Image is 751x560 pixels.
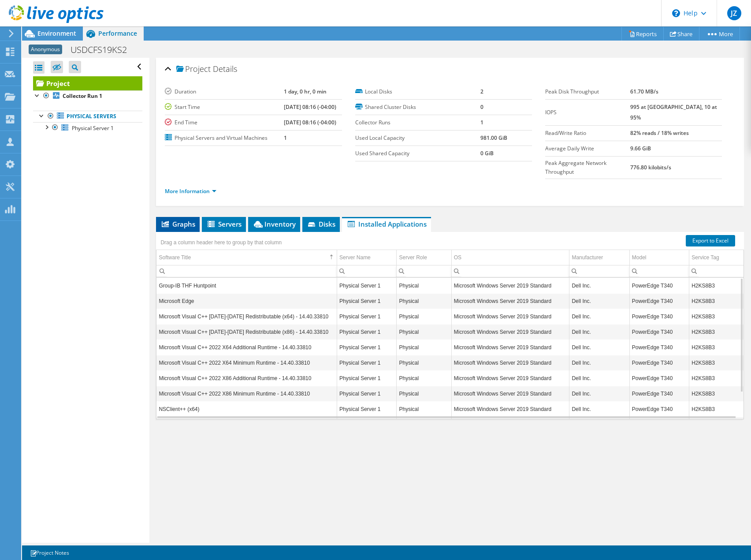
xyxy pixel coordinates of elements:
[692,252,719,263] div: Service Tag
[480,119,483,126] b: 1
[629,401,689,417] td: Column Model, Value PowerEdge T340
[165,103,283,112] label: Start Time
[451,278,569,293] td: Column OS, Value Microsoft Windows Server 2019 Standard
[569,340,629,355] td: Column Manufacturer, Value Dell Inc.
[630,103,717,121] b: 995 at [GEOGRAPHIC_DATA], 10 at 95%
[629,293,689,309] td: Column Model, Value PowerEdge T340
[629,309,689,324] td: Column Model, Value PowerEdge T340
[569,370,629,386] td: Column Manufacturer, Value Dell Inc.
[397,370,451,386] td: Column Server Role, Value Physical
[156,250,337,265] td: Software Title Column
[689,340,744,355] td: Column Service Tag, Value H2KS8B3
[29,45,62,54] span: Anonymous
[689,250,744,265] td: Service Tag Column
[337,278,397,293] td: Column Server Name, Value Physical Server 1
[454,252,461,263] div: OS
[569,309,629,324] td: Column Manufacturer, Value Dell Inc.
[156,401,337,417] td: Column Software Title, Value NSClient++ (x64)
[165,87,283,96] label: Duration
[159,252,191,263] div: Software Title
[569,324,629,340] td: Column Manufacturer, Value Dell Inc.
[451,386,569,401] td: Column OS, Value Microsoft Windows Server 2019 Standard
[689,401,744,417] td: Column Service Tag, Value H2KS8B3
[630,88,658,95] b: 61.70 MB/s
[397,265,451,277] td: Column Server Role, Filter cell
[397,401,451,417] td: Column Server Role, Value Physical
[284,134,287,142] b: 1
[689,324,744,340] td: Column Service Tag, Value H2KS8B3
[33,122,142,134] a: Physical Server 1
[397,324,451,340] td: Column Server Role, Value Physical
[397,340,451,355] td: Column Server Role, Value Physical
[629,250,689,265] td: Model Column
[337,309,397,324] td: Column Server Name, Value Physical Server 1
[545,87,630,96] label: Peak Disk Throughput
[397,293,451,309] td: Column Server Role, Value Physical
[156,355,337,370] td: Column Software Title, Value Microsoft Visual C++ 2022 X64 Minimum Runtime - 14.40.33810
[337,324,397,340] td: Column Server Name, Value Physical Server 1
[569,278,629,293] td: Column Manufacturer, Value Dell Inc.
[284,88,327,95] b: 1 day, 0 hr, 0 min
[686,235,735,246] a: Export to Excel
[689,355,744,370] td: Column Service Tag, Value H2KS8B3
[699,27,740,41] a: More
[160,220,195,228] span: Graphs
[156,386,337,401] td: Column Software Title, Value Microsoft Visual C++ 2022 X86 Minimum Runtime - 14.40.33810
[451,250,569,265] td: OS Column
[672,9,680,17] svg: \n
[451,309,569,324] td: Column OS, Value Microsoft Windows Server 2019 Standard
[284,119,336,126] b: [DATE] 08:16 (-04:00)
[480,88,483,95] b: 2
[569,250,629,265] td: Manufacturer Column
[397,278,451,293] td: Column Server Role, Value Physical
[689,370,744,386] td: Column Service Tag, Value H2KS8B3
[156,278,337,293] td: Column Software Title, Value Group-IB THF Huntpoint
[663,27,699,41] a: Share
[630,145,651,152] b: 9.66 GiB
[339,252,371,263] div: Server Name
[689,265,744,277] td: Column Service Tag, Filter cell
[397,355,451,370] td: Column Server Role, Value Physical
[355,118,480,127] label: Collector Runs
[67,45,141,55] h1: USDCFS19KS2
[355,103,480,112] label: Shared Cluster Disks
[399,252,427,263] div: Server Role
[33,76,142,90] a: Project
[629,278,689,293] td: Column Model, Value PowerEdge T340
[355,149,480,158] label: Used Shared Capacity
[156,340,337,355] td: Column Software Title, Value Microsoft Visual C++ 2022 X64 Additional Runtime - 14.40.33810
[355,134,480,142] label: Used Local Capacity
[451,355,569,370] td: Column OS, Value Microsoft Windows Server 2019 Standard
[156,265,337,277] td: Column Software Title, Filter cell
[337,401,397,417] td: Column Server Name, Value Physical Server 1
[572,252,603,263] div: Manufacturer
[480,149,494,157] b: 0 GiB
[630,129,689,137] b: 82% reads / 18% writes
[569,355,629,370] td: Column Manufacturer, Value Dell Inc.
[63,92,102,100] b: Collector Run 1
[284,103,336,111] b: [DATE] 08:16 (-04:00)
[355,87,480,96] label: Local Disks
[156,232,744,419] div: Data grid
[307,220,335,228] span: Disks
[165,187,216,195] a: More Information
[629,386,689,401] td: Column Model, Value PowerEdge T340
[569,293,629,309] td: Column Manufacturer, Value Dell Inc.
[629,340,689,355] td: Column Model, Value PowerEdge T340
[337,265,397,277] td: Column Server Name, Filter cell
[632,252,647,263] div: Model
[253,220,296,228] span: Inventory
[629,324,689,340] td: Column Model, Value PowerEdge T340
[346,220,427,228] span: Installed Applications
[337,355,397,370] td: Column Server Name, Value Physical Server 1
[337,340,397,355] td: Column Server Name, Value Physical Server 1
[689,309,744,324] td: Column Service Tag, Value H2KS8B3
[33,90,142,102] a: Collector Run 1
[621,27,664,41] a: Reports
[451,293,569,309] td: Column OS, Value Microsoft Windows Server 2019 Standard
[545,144,630,153] label: Average Daily Write
[165,134,283,142] label: Physical Servers and Virtual Machines
[569,386,629,401] td: Column Manufacturer, Value Dell Inc.
[629,370,689,386] td: Column Model, Value PowerEdge T340
[397,309,451,324] td: Column Server Role, Value Physical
